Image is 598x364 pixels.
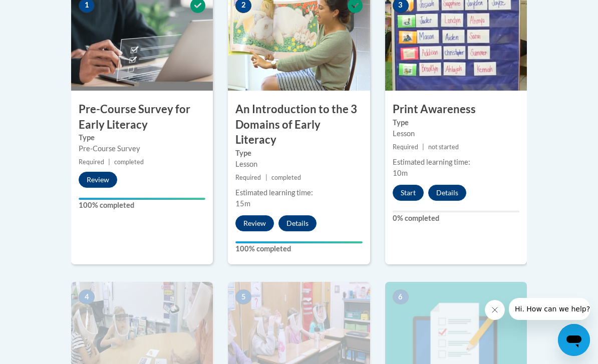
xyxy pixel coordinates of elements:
[393,289,409,304] span: 6
[428,143,459,151] span: not started
[393,128,519,139] div: Lesson
[265,174,267,181] span: |
[79,200,205,211] label: 100% completed
[235,289,251,304] span: 5
[79,143,205,154] div: Pre-Course Survey
[558,324,590,356] iframe: Button to launch messaging window
[235,243,362,254] label: 100% completed
[428,185,466,201] button: Details
[278,215,317,231] button: Details
[422,143,424,151] span: |
[235,174,261,181] span: Required
[393,157,519,168] div: Estimated learning time:
[271,174,301,181] span: completed
[79,132,205,143] label: Type
[509,298,590,320] iframe: Message from company
[485,300,505,320] iframe: Close message
[79,198,205,200] div: Your progress
[393,117,519,128] label: Type
[393,185,424,201] button: Start
[79,158,104,166] span: Required
[79,289,95,304] span: 4
[393,143,418,151] span: Required
[79,172,117,188] button: Review
[108,158,110,166] span: |
[235,215,274,231] button: Review
[235,199,250,208] span: 15m
[393,169,408,177] span: 10m
[114,158,144,166] span: completed
[393,213,519,224] label: 0% completed
[235,241,362,243] div: Your progress
[228,102,370,148] h3: An Introduction to the 3 Domains of Early Literacy
[235,187,362,198] div: Estimated learning time:
[71,102,213,133] h3: Pre-Course Survey for Early Literacy
[235,159,362,170] div: Lesson
[235,148,362,159] label: Type
[385,102,527,117] h3: Print Awareness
